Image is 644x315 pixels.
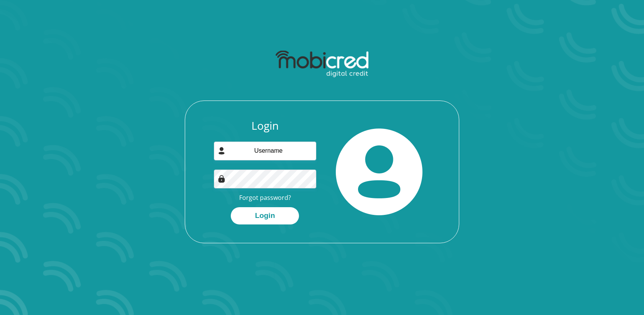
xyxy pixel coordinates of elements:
img: user-icon image [218,147,225,155]
a: Forgot password? [239,193,291,202]
input: Username [214,142,317,160]
img: Image [218,175,225,183]
button: Login [231,207,299,224]
img: mobicred logo [276,51,368,78]
h3: Login [214,119,317,132]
